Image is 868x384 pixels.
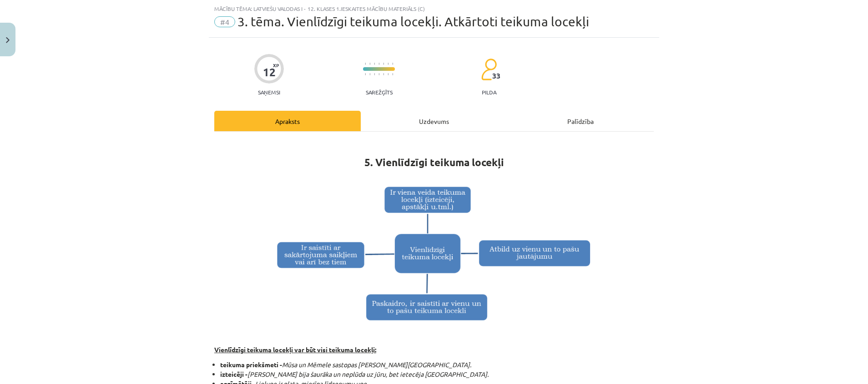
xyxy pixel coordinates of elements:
img: icon-short-line-57e1e144782c952c97e751825c79c345078a6d821885a25fce030b3d8c18986b.svg [369,73,370,75]
div: Palīdzība [507,111,654,131]
img: icon-short-line-57e1e144782c952c97e751825c79c345078a6d821885a25fce030b3d8c18986b.svg [374,73,375,75]
strong: izteicēji - [220,370,247,378]
img: students-c634bb4e5e11cddfef0936a35e636f08e4e9abd3cc4e673bd6f9a4125e45ecb1.svg [481,58,497,81]
img: icon-short-line-57e1e144782c952c97e751825c79c345078a6d821885a25fce030b3d8c18986b.svg [392,73,393,75]
img: icon-short-line-57e1e144782c952c97e751825c79c345078a6d821885a25fce030b3d8c18986b.svg [378,73,379,75]
img: icon-short-line-57e1e144782c952c97e751825c79c345078a6d821885a25fce030b3d8c18986b.svg [378,63,379,65]
img: icon-short-line-57e1e144782c952c97e751825c79c345078a6d821885a25fce030b3d8c18986b.svg [383,63,384,65]
em: Mūsa un Mēmele sastopas [PERSON_NAME][GEOGRAPHIC_DATA]. [282,360,471,369]
img: icon-short-line-57e1e144782c952c97e751825c79c345078a6d821885a25fce030b3d8c18986b.svg [369,63,370,65]
img: icon-close-lesson-0947bae3869378f0d4975bcd49f059093ad1ed9edebbc8119c70593378902aed.svg [6,37,10,43]
img: icon-short-line-57e1e144782c952c97e751825c79c345078a6d821885a25fce030b3d8c18986b.svg [374,63,375,65]
img: icon-short-line-57e1e144782c952c97e751825c79c345078a6d821885a25fce030b3d8c18986b.svg [365,63,366,65]
img: icon-short-line-57e1e144782c952c97e751825c79c345078a6d821885a25fce030b3d8c18986b.svg [392,63,393,65]
div: Mācību tēma: Latviešu valodas i - 12. klases 1.ieskaites mācību materiāls (c) [214,5,654,12]
strong: 5. Vienlīdzīgi teikuma locekļi [364,156,504,169]
p: Saņemsi [254,89,284,95]
div: Uzdevums [361,111,507,131]
img: icon-short-line-57e1e144782c952c97e751825c79c345078a6d821885a25fce030b3d8c18986b.svg [383,73,384,75]
span: #4 [214,16,235,27]
div: Apraksts [214,111,361,131]
div: 12 [263,66,276,79]
strong: teikuma priekšmeti - [220,360,282,369]
em: [PERSON_NAME] bija šaurāka un neplūda uz jūru, bet ietecēja [GEOGRAPHIC_DATA]. [247,370,489,378]
img: icon-short-line-57e1e144782c952c97e751825c79c345078a6d821885a25fce030b3d8c18986b.svg [388,73,389,75]
p: pilda [482,89,496,95]
img: icon-short-line-57e1e144782c952c97e751825c79c345078a6d821885a25fce030b3d8c18986b.svg [365,73,366,75]
span: 3. tēma. Vienlīdzīgi teikuma locekļi. Atkārtoti teikuma locekļi [237,14,589,29]
p: Sarežģīts [366,89,393,95]
span: 33 [492,72,500,80]
span: XP [273,63,279,68]
img: icon-short-line-57e1e144782c952c97e751825c79c345078a6d821885a25fce030b3d8c18986b.svg [388,63,389,65]
strong: Vienlīdzīgi teikuma locekļi var būt visi teikuma locekļi: [214,345,376,354]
